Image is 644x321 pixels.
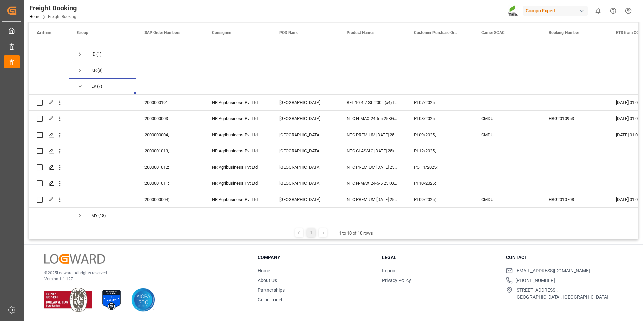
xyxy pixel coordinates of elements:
[131,288,155,312] img: AICPA SOC
[144,30,180,35] span: SAP Order Numbers
[406,159,473,175] div: PO 11/2025;
[29,78,69,95] div: Press SPACE to select this row.
[406,111,473,127] div: PI 08/2025
[44,276,241,282] p: Version 1.1.127
[382,278,411,283] a: Privacy Policy
[29,3,77,13] div: Freight Booking
[258,268,270,273] a: Home
[271,159,339,175] div: [GEOGRAPHIC_DATA]
[339,175,406,191] div: NTC N-MAX 24-5-5 25KG (x42) INT;
[100,288,123,312] img: ISO 27001 Certification
[347,30,374,35] span: Product Names
[382,254,498,261] h3: Legal
[258,287,285,293] a: Partnerships
[44,270,241,276] p: © 2025 Logward. All rights reserved.
[339,111,406,127] div: NTC N-MAX 24-5-5 25KG (x42) INT
[339,95,406,110] div: BFL 10-4-7 SL 200L (x4)TW ISPM
[606,3,621,19] button: Help Center
[590,3,606,19] button: show 0 new notifications
[204,175,271,191] div: NR Agribusiness Pvt Ltd
[515,287,608,301] span: [STREET_ADDRESS], [GEOGRAPHIC_DATA], [GEOGRAPHIC_DATA]
[339,143,406,159] div: NTC CLASSIC [DATE] 25kg (x42) INT;
[508,5,518,17] img: Screenshot%202023-09-29%20at%2010.02.21.png_1712312052.png
[271,175,339,191] div: [GEOGRAPHIC_DATA]
[406,95,473,110] div: PI 07/2025
[515,267,590,274] span: [EMAIL_ADDRESS][DOMAIN_NAME]
[258,254,374,261] h3: Company
[473,127,541,143] div: CMDU
[204,191,271,207] div: NR Agribusiness Pvt Ltd
[258,297,284,302] a: Get in Touch
[279,30,298,35] span: POD Name
[136,95,204,110] div: 2000000191
[96,46,102,62] span: (1)
[91,46,96,62] div: ID
[136,191,204,207] div: 2000000004;
[37,30,51,36] div: Action
[98,208,106,223] span: (18)
[91,79,96,94] div: LK
[29,143,69,159] div: Press SPACE to select this row.
[136,143,204,159] div: 2000001013;
[506,254,622,261] h3: Contact
[204,143,271,159] div: NR Agribusiness Pvt Ltd
[406,191,473,207] div: PI 09/2025;
[29,14,40,19] a: Home
[382,268,397,273] a: Imprint
[204,95,271,110] div: NR Agribusiness Pvt Ltd
[29,159,69,175] div: Press SPACE to select this row.
[541,111,608,127] div: HBG2010953
[258,278,277,283] a: About Us
[29,208,69,224] div: Press SPACE to select this row.
[271,95,339,110] div: [GEOGRAPHIC_DATA]
[29,111,69,127] div: Press SPACE to select this row.
[339,230,373,237] div: 1 to 10 of 10 rows
[204,127,271,143] div: NR Agribusiness Pvt Ltd
[473,111,541,127] div: CMDU
[406,143,473,159] div: PI 12/2025;
[541,191,608,207] div: HBG2010708
[523,4,590,17] button: Compo Expert
[136,175,204,191] div: 2000001011;
[91,63,97,78] div: KR
[29,46,69,62] div: Press SPACE to select this row.
[481,30,505,35] span: Carrier SCAC
[473,191,541,207] div: CMDU
[515,277,555,284] span: [PHONE_NUMBER]
[136,127,204,143] div: 2000000004;
[97,79,102,94] span: (7)
[29,175,69,191] div: Press SPACE to select this row.
[212,30,231,35] span: Consignee
[549,30,579,35] span: Booking Number
[307,228,315,237] div: 1
[414,30,459,35] span: Customer Purchase Order Numbers
[29,62,69,78] div: Press SPACE to select this row.
[29,127,69,143] div: Press SPACE to select this row.
[204,111,271,127] div: NR Agribusiness Pvt Ltd
[44,288,92,312] img: ISO 9001 & ISO 14001 Certification
[406,175,473,191] div: PI 10/2025;
[406,127,473,143] div: PI 09/2025;
[136,159,204,175] div: 2000001012;
[77,30,88,35] span: Group
[44,254,105,264] img: Logward Logo
[271,191,339,207] div: [GEOGRAPHIC_DATA]
[339,127,406,143] div: NTC PREMIUM [DATE] 25kg (x42) INT;
[91,208,98,223] div: MY
[204,159,271,175] div: NR Agribusiness Pvt Ltd
[271,111,339,127] div: [GEOGRAPHIC_DATA]
[97,63,103,78] span: (8)
[339,191,406,207] div: NTC PREMIUM [DATE] 25kg (x42) INT;
[29,191,69,208] div: Press SPACE to select this row.
[523,6,588,16] div: Compo Expert
[271,143,339,159] div: [GEOGRAPHIC_DATA]
[339,159,406,175] div: NTC PREMIUM [DATE] 25kg (x42) INT;
[136,111,204,127] div: 2000000003
[271,127,339,143] div: [GEOGRAPHIC_DATA]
